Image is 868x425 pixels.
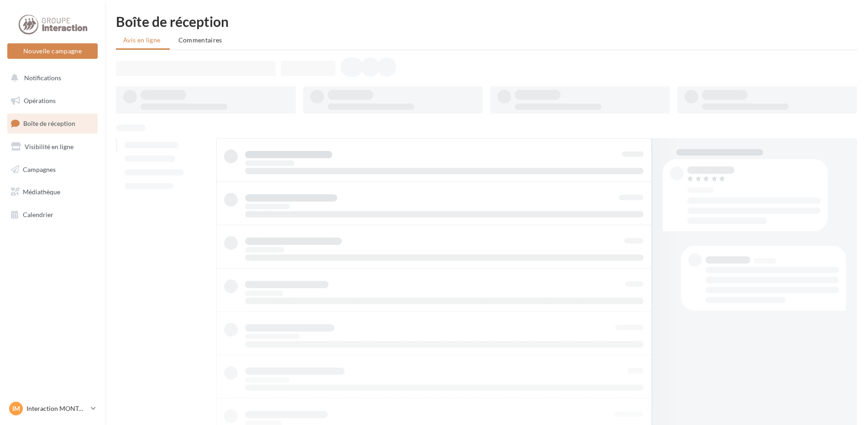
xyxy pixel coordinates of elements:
[7,43,98,59] button: Nouvelle campagne
[5,137,99,156] a: Visibilité en ligne
[23,188,60,196] span: Médiathèque
[23,165,56,173] span: Campagnes
[23,211,53,218] span: Calendrier
[23,119,75,127] span: Boîte de réception
[5,205,99,224] a: Calendrier
[25,143,73,150] span: Visibilité en ligne
[5,182,99,202] a: Médiathèque
[5,68,96,88] button: Notifications
[5,91,99,110] a: Opérations
[116,15,857,28] div: Boîte de réception
[7,400,98,417] a: IM Interaction MONTAIGU
[26,404,87,413] p: Interaction MONTAIGU
[12,404,20,413] span: IM
[24,97,56,104] span: Opérations
[24,74,61,82] span: Notifications
[178,36,222,44] span: Commentaires
[5,160,99,179] a: Campagnes
[5,114,99,133] a: Boîte de réception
